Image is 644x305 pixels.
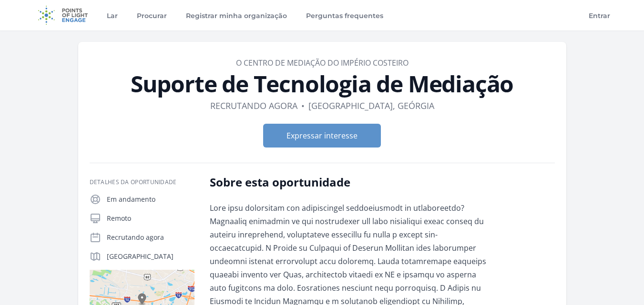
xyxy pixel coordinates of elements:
font: Remoto [107,214,131,223]
font: Lar [107,11,118,20]
font: Sobre esta oportunidade [210,174,350,190]
font: Em andamento [107,195,155,204]
font: Recrutando agora [107,233,164,242]
font: • [301,100,305,111]
button: Expressar interesse [263,124,381,148]
font: [GEOGRAPHIC_DATA], Geórgia [308,100,434,111]
a: O Centro de Mediação do Império Costeiro [236,58,409,68]
font: Perguntas frequentes [306,11,383,20]
font: Procurar [137,11,167,20]
font: Suporte de Tecnologia de Mediação [131,68,513,99]
font: Expressar interesse [286,130,358,141]
font: Registrar minha organização [186,11,287,20]
font: Detalhes da oportunidade [90,178,177,186]
font: [GEOGRAPHIC_DATA] [107,252,174,261]
font: Entrar [589,11,610,20]
font: Recrutando agora [210,100,297,111]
